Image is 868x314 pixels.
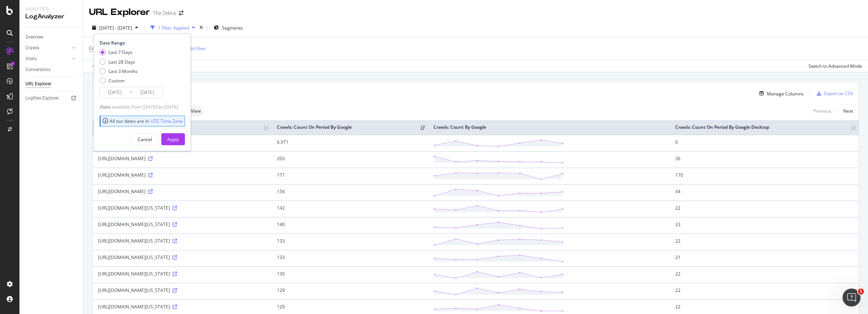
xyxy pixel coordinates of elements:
[271,135,428,151] td: 6,971
[89,60,111,72] button: Apply
[138,136,152,143] div: Cancel
[271,151,428,168] td: 203
[428,120,669,135] th: Crawls: Count By Google
[109,77,125,84] div: Custom
[271,120,428,135] th: Crawls: Count On Period By Google: activate to sort column ascending
[100,40,183,46] div: Date Range
[89,22,141,34] button: [DATE] - [DATE]
[100,104,178,110] div: available from [DATE] to [DATE]
[25,55,70,63] a: Visits
[670,283,859,299] td: 22
[25,55,37,63] div: Visits
[25,94,77,102] a: Logfiles Explorer
[25,6,77,12] div: Analytics
[176,44,206,53] button: Add Filter
[167,136,179,143] div: Apply
[98,188,266,195] div: [URL][DOMAIN_NAME]
[147,22,198,34] button: 1 Filter Applied
[100,59,138,65] div: Last 28 Days
[109,68,138,74] div: Last 3 Months
[25,80,51,88] div: URL Explorer
[670,168,859,184] td: 170
[25,94,59,102] div: Logfiles Explorer
[670,184,859,201] td: 44
[100,87,130,98] input: Start Date
[843,289,861,307] iframe: Intercom live chat
[89,6,150,19] div: URL Explorer
[858,289,864,295] span: 1
[25,66,77,74] a: Conversions
[132,87,162,98] input: End Date
[98,254,266,260] div: [URL][DOMAIN_NAME][US_STATE]
[222,25,243,31] span: Segments
[824,90,853,97] div: Export as CSV
[670,234,859,250] td: 22
[109,59,135,65] div: Last 28 Days
[109,49,133,55] div: Last 7 Days
[150,118,183,124] a: UTC Time Zone
[103,118,183,124] div: All our dates are in
[808,63,862,69] div: Switch to Advanced Mode
[25,12,77,21] div: LogAnalyzer
[98,304,266,310] div: [URL][DOMAIN_NAME][US_STATE]
[670,250,859,266] td: 21
[271,184,428,201] td: 156
[25,44,70,52] a: Crawls
[814,88,853,100] button: Export as CSV
[99,25,132,31] span: [DATE] - [DATE]
[161,133,185,145] button: Apply
[271,201,428,217] td: 142
[25,33,77,41] a: Overview
[98,238,266,244] div: [URL][DOMAIN_NAME][US_STATE]
[98,172,266,178] div: [URL][DOMAIN_NAME]
[100,77,138,84] div: Custom
[98,271,266,277] div: [URL][DOMAIN_NAME][US_STATE]
[89,45,162,51] span: Crawls: Count On Period By Google
[179,10,183,16] div: arrow-right-arrow-left
[756,89,804,98] button: Manage Columns
[100,49,138,55] div: Last 7 Days
[98,155,266,162] div: [URL][DOMAIN_NAME]
[670,266,859,283] td: 22
[271,283,428,299] td: 129
[25,44,39,52] div: Crawls
[271,250,428,266] td: 133
[211,22,246,34] button: Segments
[805,60,862,72] button: Switch to Advanced Mode
[25,33,43,41] div: Overview
[271,168,428,184] td: 171
[837,106,853,116] a: Next
[158,25,189,31] div: 1 Filter Applied
[198,24,204,31] div: times
[98,205,266,211] div: [URL][DOMAIN_NAME][US_STATE]
[670,201,859,217] td: 22
[670,151,859,168] td: 36
[25,80,77,88] a: URL Explorer
[131,133,158,145] button: Cancel
[670,217,859,234] td: 23
[670,135,859,151] td: 0
[100,104,111,110] span: Data
[98,287,266,293] div: [URL][DOMAIN_NAME][US_STATE]
[98,221,266,228] div: [URL][DOMAIN_NAME][US_STATE]
[153,9,176,17] div: The Zebra
[271,266,428,283] td: 130
[670,120,859,135] th: Crawls: Count On Period By Google Desktop: activate to sort column ascending
[271,217,428,234] td: 140
[100,68,138,74] div: Last 3 Months
[25,66,51,74] div: Conversions
[92,120,271,135] th: Full URL: activate to sort column ascending
[186,45,206,52] div: Add Filter
[767,91,804,97] div: Manage Columns
[271,234,428,250] td: 133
